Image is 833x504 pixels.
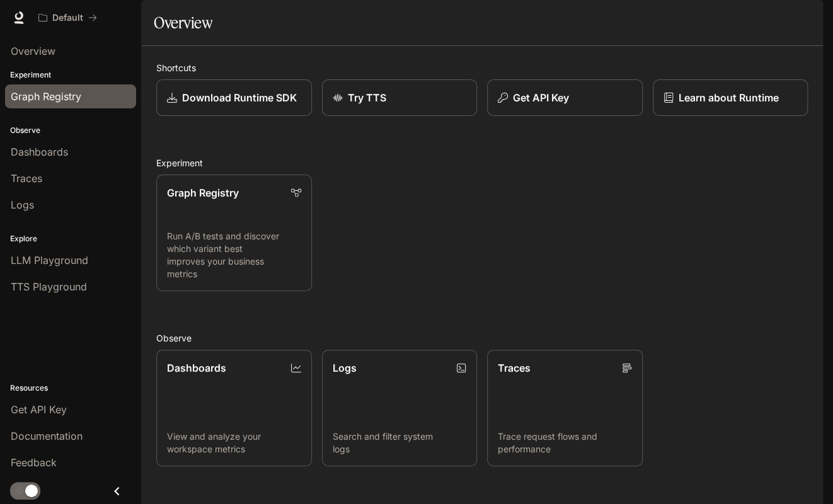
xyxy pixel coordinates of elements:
h1: Overview [154,10,212,35]
h2: Observe [156,331,808,345]
h2: Experiment [156,156,808,169]
p: Traces [498,360,531,375]
p: Dashboards [167,360,226,375]
button: All workspaces [33,5,103,30]
p: Trace request flows and performance [498,430,632,455]
p: View and analyze your workspace metrics [167,430,301,455]
button: Get API Key [487,79,643,116]
a: Learn about Runtime [653,79,808,116]
a: Graph RegistryRun A/B tests and discover which variant best improves your business metrics [156,175,312,291]
p: Graph Registry [167,185,239,200]
p: Learn about Runtime [679,90,779,105]
p: Run A/B tests and discover which variant best improves your business metrics [167,230,301,280]
p: Try TTS [348,90,386,105]
a: DashboardsView and analyze your workspace metrics [156,350,312,466]
a: Download Runtime SDK [156,79,312,116]
p: Logs [333,360,357,375]
a: TracesTrace request flows and performance [487,350,643,466]
h2: Shortcuts [156,61,808,74]
a: LogsSearch and filter system logs [322,350,478,466]
p: Get API Key [513,90,569,105]
p: Download Runtime SDK [182,90,297,105]
a: Try TTS [322,79,478,116]
p: Search and filter system logs [333,430,467,455]
p: Default [52,13,83,23]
